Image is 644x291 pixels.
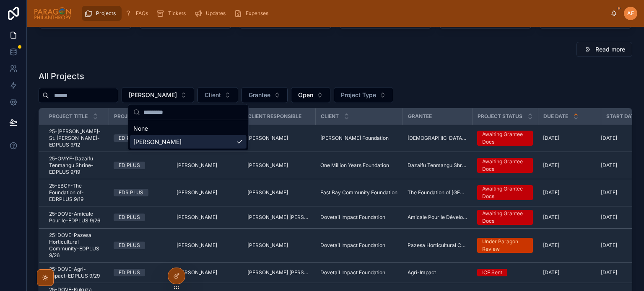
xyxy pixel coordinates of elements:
div: ED PLUS [119,134,140,142]
a: Awaiting Grantee Docs [477,158,533,173]
a: 25-DOVE-Amicale Pour le-EDPLUS 9/26 [49,211,104,224]
button: Select Button [197,87,238,103]
a: [PERSON_NAME] [247,135,310,142]
a: Tickets [154,6,192,21]
a: [DEMOGRAPHIC_DATA][PERSON_NAME] [408,135,467,142]
a: Awaiting Grantee Docs [477,210,533,225]
span: [DATE] [601,242,617,249]
span: [DATE] [601,189,617,196]
span: [PERSON_NAME] [247,242,288,249]
a: [PERSON_NAME] [247,242,310,249]
a: ED PLUS [114,162,166,169]
a: [DATE] [543,214,596,221]
span: Project Title [49,113,88,120]
span: [PERSON_NAME] [177,189,217,196]
div: ED PLUS [119,242,140,249]
a: Pazesa Horticultural Community [408,242,467,249]
button: Select Button [122,87,194,103]
a: Awaiting Grantee Docs [477,131,533,146]
a: Projects [82,6,122,21]
a: [PERSON_NAME] [247,189,310,196]
span: Read more [595,45,625,54]
span: Due Date [543,113,568,120]
a: 25-[PERSON_NAME]-St. [PERSON_NAME]-EDPLUS 9/12 [49,128,104,148]
button: Select Button [291,87,330,103]
span: [PERSON_NAME] Foundation [320,135,389,142]
span: [PERSON_NAME] [177,242,217,249]
span: [PERSON_NAME] [247,162,288,169]
span: Tickets [168,10,186,17]
a: ED PLUS [114,214,166,221]
div: ED PLUS [119,214,140,221]
a: Agri-Impact [408,269,467,276]
span: One Million Years Foundation [320,162,389,169]
span: [PERSON_NAME] [177,214,217,221]
span: Start Date [606,113,637,120]
span: [PERSON_NAME] [PERSON_NAME] [247,269,310,276]
a: EDR PLUS [114,189,166,196]
a: 25-OMYF-Dazaifu Tenmangu Shrine-EDPLUS 9/19 [49,155,104,175]
span: [DATE] [601,269,617,276]
span: Amicale Pour le Développement Durable [408,214,467,221]
span: Grantee [408,113,432,120]
span: Agri-Impact [408,269,436,276]
span: [DATE] [543,214,559,221]
div: scrollable content [78,4,610,23]
h1: All Projects [39,70,84,82]
a: One Million Years Foundation [320,162,397,169]
a: [PERSON_NAME] [247,162,310,169]
a: FAQs [122,6,154,21]
div: None [130,122,247,135]
span: Project Type [341,91,376,99]
a: [DATE] [543,269,596,276]
div: Awaiting Grantee Docs [482,185,528,200]
a: 25-DOVE-Pazesa Horticultural Community-EDPLUS 9/26 [49,232,104,259]
span: FAQs [136,10,148,17]
a: [PERSON_NAME] [177,162,237,169]
a: [PERSON_NAME] [177,189,237,196]
div: ICE Sent [482,269,502,276]
img: App logo [34,7,72,20]
span: 25-DOVE-Agri-Impact-EDPLUS 9/29 [49,266,104,279]
span: 25-EBCF-The Foundation of-EDRPLUS 9/19 [49,183,104,203]
span: [PERSON_NAME] [247,135,288,142]
span: Dovetail Impact Foundation [320,242,385,249]
span: [DATE] [601,162,617,169]
span: [DATE] [543,135,559,142]
a: [PERSON_NAME] Foundation [320,135,397,142]
div: Awaiting Grantee Docs [482,158,528,173]
a: ED PLUS [114,134,166,142]
span: Dazaifu Tenmangu Shrine [408,162,467,169]
span: Client [321,113,339,120]
a: [PERSON_NAME] [177,214,237,221]
a: [PERSON_NAME] [177,242,237,249]
span: Grantee [249,91,270,99]
div: Awaiting Grantee Docs [482,210,528,225]
span: [DATE] [601,214,617,221]
a: Dovetail Impact Foundation [320,269,397,276]
div: ED PLUS [119,162,140,169]
a: East Bay Community Foundation [320,189,397,196]
a: ED PLUS [114,242,166,249]
span: Project Type [114,113,152,120]
a: Dovetail Impact Foundation [320,242,397,249]
a: The Foundation of [GEOGRAPHIC_DATA] [408,189,467,196]
span: Expenses [246,10,268,17]
span: Project Status [478,113,522,120]
span: [DATE] [543,189,559,196]
span: Client [205,91,221,99]
a: ICE Sent [477,269,533,276]
span: [PERSON_NAME] [129,91,177,99]
a: [PERSON_NAME] [PERSON_NAME] [247,214,310,221]
a: [PERSON_NAME] [177,269,237,276]
a: Awaiting Grantee Docs [477,185,533,200]
span: [PERSON_NAME] [247,189,288,196]
span: Projects [96,10,116,17]
span: [DATE] [601,135,617,142]
a: [DATE] [543,189,596,196]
